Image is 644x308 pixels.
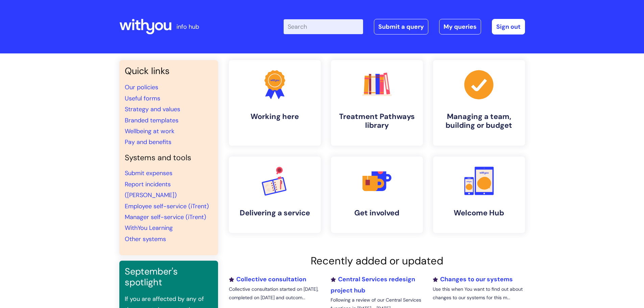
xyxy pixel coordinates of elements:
[234,112,315,121] h4: Working here
[229,157,321,233] a: Delivering a service
[125,66,213,76] h3: Quick links
[433,60,525,146] a: Managing a team, building or budget
[439,19,481,34] a: My queries
[433,275,513,283] a: Changes to our systems
[229,255,525,267] h2: Recently added or updated
[433,157,525,233] a: Welcome Hub
[234,209,315,217] h4: Delivering a service
[125,105,180,113] a: Strategy and values
[433,285,525,302] p: Use this when You want to find out about changes to our systems for this m...
[438,209,520,217] h4: Welcome Hub
[125,213,206,221] a: Manager self-service (iTrent)
[125,235,166,243] a: Other systems
[229,285,321,302] p: Collective consultation started on [DATE], completed on [DATE] and outcom...
[229,275,306,283] a: Collective consultation
[125,180,177,199] a: Report incidents ([PERSON_NAME])
[125,116,178,124] a: Branded templates
[176,21,199,32] p: info hub
[125,266,213,288] h3: September's spotlight
[331,275,415,294] a: Central Services redesign project hub
[125,138,171,146] a: Pay and benefits
[125,153,213,163] h4: Systems and tools
[284,19,525,34] div: | -
[125,224,173,232] a: WithYou Learning
[438,112,520,130] h4: Managing a team, building or budget
[125,127,174,135] a: Wellbeing at work
[229,60,321,146] a: Working here
[125,94,160,102] a: Useful forms
[492,19,525,34] a: Sign out
[331,60,423,146] a: Treatment Pathways library
[336,112,418,130] h4: Treatment Pathways library
[284,19,363,34] input: Search
[125,202,209,210] a: Employee self-service (iTrent)
[374,19,428,34] a: Submit a query
[125,83,158,91] a: Our policies
[336,209,418,217] h4: Get involved
[331,157,423,233] a: Get involved
[125,169,172,177] a: Submit expenses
